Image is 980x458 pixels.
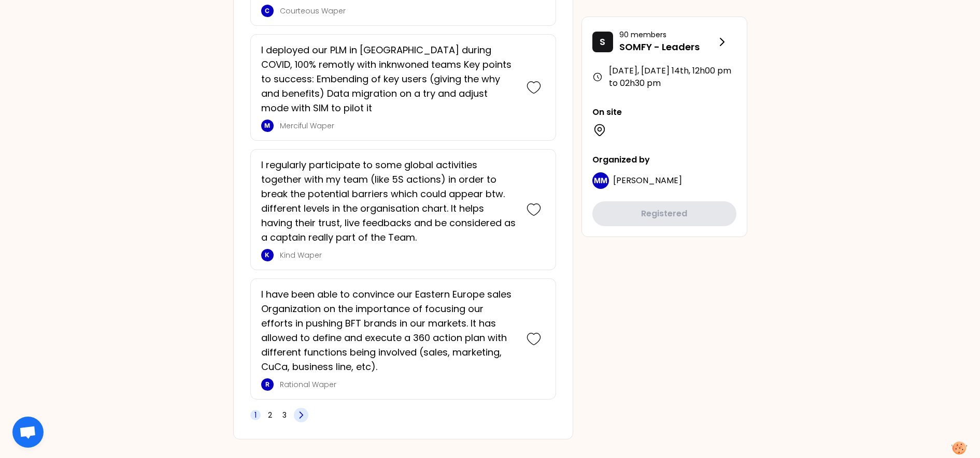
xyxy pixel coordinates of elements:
p: Merciful Waper [280,121,516,131]
span: [PERSON_NAME] [613,174,682,186]
button: Registered [592,201,736,226]
p: K [265,251,269,259]
div: Otwarty czat [12,417,44,448]
p: S [600,35,605,49]
div: [DATE], [DATE] 14th , 12h00 pm to 02h30 pm [592,65,736,90]
p: Kind Waper [280,250,516,260]
p: Organized by [592,154,736,166]
span: 3 [282,410,287,420]
p: I regularly participate to some global activities together with my team (like 5S actions) in orde... [261,158,516,245]
p: Courteous Waper [280,6,516,16]
p: R [265,380,269,389]
p: 90 members [619,29,716,40]
p: I have been able to convince our Eastern Europe sales Organization on the importance of focusing ... [261,287,516,374]
span: 2 [268,410,272,420]
p: C [265,7,269,15]
p: M [264,122,270,130]
p: MM [594,175,607,186]
p: I deployed our PLM in [GEOGRAPHIC_DATA] during COVID, 100% remotly with inknwoned teams Key point... [261,43,516,115]
p: Rational Waper [280,379,516,390]
p: On site [592,106,736,119]
span: 1 [254,410,257,420]
p: SOMFY - Leaders [619,40,716,54]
